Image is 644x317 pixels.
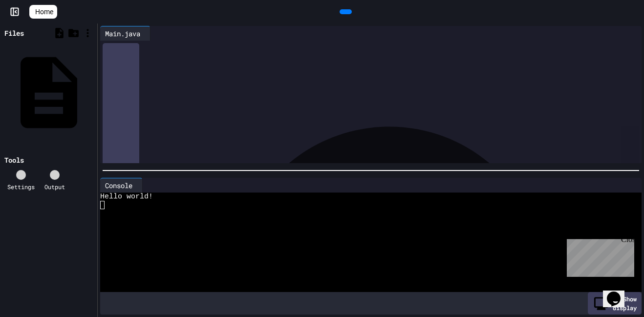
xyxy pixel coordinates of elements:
[100,180,137,191] div: Console
[100,178,143,193] div: Console
[4,155,24,165] div: Tools
[35,7,53,17] span: Home
[563,235,634,277] iframe: chat widget
[100,26,150,41] div: Main.java
[100,28,145,39] div: Main.java
[603,278,634,307] iframe: chat widget
[4,4,67,62] div: Chat with us now!Close
[44,182,65,191] div: Output
[29,5,57,19] a: Home
[588,292,642,315] div: Show display
[4,28,24,38] div: Files
[100,193,153,201] span: Hello world!
[7,182,35,191] div: Settings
